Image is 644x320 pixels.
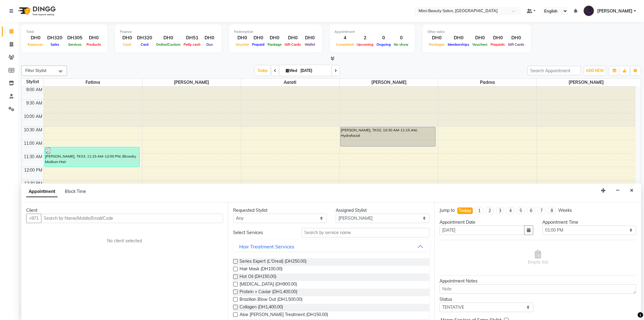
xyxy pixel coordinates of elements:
span: [PERSON_NAME] [597,8,632,14]
li: 7 [537,207,545,214]
div: Appointment Time [542,219,636,226]
span: [PERSON_NAME] [537,79,635,86]
div: Jump to [439,207,455,214]
div: DH305 [65,34,85,41]
div: 12:30 PM [23,180,44,187]
span: Appointment [26,186,58,197]
span: Sales [49,42,61,47]
span: Cash [121,42,133,47]
span: Ongoing [375,42,392,47]
span: Padma [438,79,537,86]
div: Finance [120,29,217,34]
button: +971 [26,214,41,223]
div: 0 [392,34,410,41]
span: Package [266,42,283,47]
div: [PERSON_NAME], TK03, 11:15 AM-12:00 PM, Blowdry Medium Hair [45,147,139,167]
button: Close [627,186,636,195]
div: Select Services [229,229,297,236]
span: Gift Cards [283,42,303,47]
span: Collagen (DH1,400.00) [240,304,283,311]
div: Client [26,207,223,214]
span: Brazilian Blow Out (DH1,500.00) [240,296,303,304]
div: Other sales [427,29,526,34]
div: DH51 [182,34,202,41]
div: DH0 [446,34,471,41]
li: 2 [486,207,494,214]
div: Appointment Notes [439,278,636,284]
li: 6 [527,207,535,214]
div: DH320 [135,34,155,41]
div: DH0 [155,34,182,41]
div: Redemption [234,29,317,34]
div: 12:00 PM [23,167,44,173]
div: Assigned Stylist [336,207,429,214]
span: Hair Mask (DH100.00) [240,266,282,273]
span: Gift Cards [506,42,526,47]
span: Aloe [PERSON_NAME] Treatment (DH150.00) [240,311,328,319]
li: 4 [506,207,514,214]
input: Search Appointment [527,66,581,75]
div: Requested Stylist [233,207,327,214]
div: 10:30 AM [23,127,44,133]
div: Total [26,29,103,34]
span: Wallet [303,42,317,47]
div: DH0 [266,34,283,41]
li: 3 [496,207,504,214]
div: 9:30 AM [25,100,44,106]
input: 2025-09-03 [299,66,329,75]
div: 11:30 AM [23,154,44,160]
input: Search by service name [302,228,429,237]
div: DH0 [489,34,506,41]
div: DH0 [120,34,135,41]
div: 9:00 AM [25,87,44,93]
img: logo [16,2,57,20]
div: Hair Treatment Services [239,243,294,250]
div: 11:00 AM [23,140,44,147]
span: Upcoming [355,42,375,47]
div: 0 [375,34,392,41]
span: Hot Oil (DH150.00) [240,273,276,281]
div: DH0 [85,34,103,41]
span: Protein + Caviar (DH1,400.00) [240,289,297,296]
button: ADD NEW [584,66,605,75]
span: Series Expert (L'Oreal) (DH250.00) [240,258,306,266]
span: Products [85,42,103,47]
div: Status [439,296,533,303]
span: Filter Stylist [25,68,47,73]
div: DH0 [283,34,303,41]
span: Packages [427,42,446,47]
span: Services [67,42,83,47]
span: Aarati [241,79,339,86]
div: DH0 [26,34,45,41]
span: Block Time [65,189,86,194]
div: DH0 [250,34,266,41]
div: Stylist [22,79,44,85]
span: Voucher [234,42,250,47]
span: Fatima [44,79,142,86]
span: [PERSON_NAME] [142,79,241,86]
div: 2 [355,34,375,41]
div: DH0 [427,34,446,41]
span: Vouchers [471,42,489,47]
span: Prepaids [489,42,506,47]
span: Petty cash [182,42,202,47]
div: 10:00 AM [23,113,44,120]
span: ADD NEW [586,68,604,73]
span: Completed [334,42,355,47]
li: 5 [517,207,525,214]
span: Prepaid [250,42,266,47]
div: DH0 [303,34,317,41]
div: DH0 [202,34,217,41]
div: [PERSON_NAME], TK02, 10:30 AM-11:15 AM, Hydrafacial [341,127,435,146]
div: Appointment [334,29,410,34]
input: yyyy-mm-dd [439,226,524,235]
span: [PERSON_NAME] [340,79,438,86]
div: DH0 [471,34,489,41]
span: Online/Custom [155,42,182,47]
div: DH320 [45,34,65,41]
span: Due [205,42,214,47]
div: Today [459,208,471,214]
div: Weeks [558,207,572,214]
img: Loriene [583,5,594,16]
span: Memberships [446,42,471,47]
